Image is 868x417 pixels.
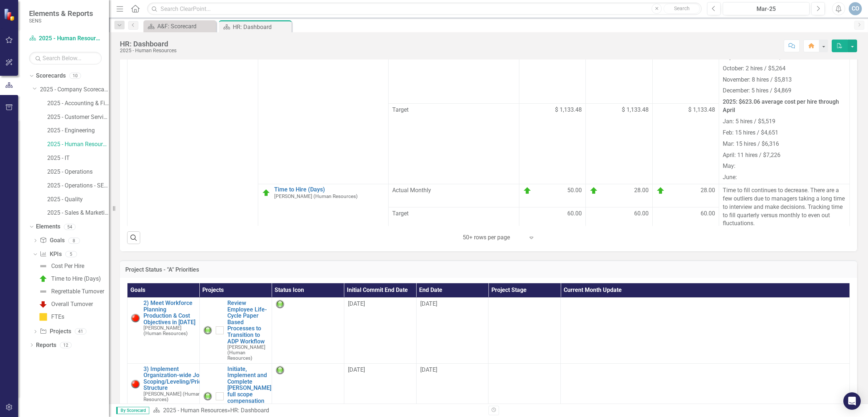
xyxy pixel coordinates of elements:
img: Green: On Track [203,392,212,401]
td: Double-Click to Edit [719,184,850,230]
div: 41 [75,329,86,335]
td: Double-Click to Edit [519,22,585,103]
div: Mar-25 [725,5,807,13]
td: Double-Click to Edit [344,297,416,363]
img: Green: On Track [203,326,212,335]
a: Scorecards [36,72,66,80]
a: Elements [36,223,60,231]
input: Search Below... [29,52,102,65]
div: Time to Hire (Days) [51,276,101,282]
strong: 2025: $623.06 average cost per hire through April [723,98,839,113]
img: Red: Critical Issues/Off-Track [131,314,140,322]
td: Double-Click to Edit Right Click for Context Menu [199,297,272,363]
p: Time to fill continues to decrease. There are a few outliers due to managers taking a long time t... [723,186,846,228]
p: Jan: 5 hires / $5,519 [723,116,846,127]
img: Green: On Track [276,366,284,375]
a: Review Employee Life-Cycle Paper Based Processes to Transition to ADP Workflow [227,300,268,344]
div: HR: Dashboard [120,40,177,48]
td: Double-Click to Edit Right Click for Context Menu [127,297,200,363]
span: [DATE] [348,300,365,307]
div: » [153,406,483,415]
h3: Project Status - "A" Priorities [125,267,852,273]
td: Double-Click to Edit [519,184,585,207]
a: Regrettable Turnover [37,286,104,297]
p: Mar: 15 hires / $6,316 [723,139,846,150]
td: Double-Click to Edit [652,103,719,184]
a: 2025 - Human Resources [29,34,102,43]
div: 5 [65,251,77,257]
td: Double-Click to Edit [519,103,585,184]
a: Initiate, Implement and Complete [PERSON_NAME] full scope compensation study by [DATE] [227,366,271,410]
td: Double-Click to Edit [561,297,850,363]
img: Green: On Track [276,300,284,309]
button: CO [849,2,862,15]
a: KPIs [40,250,61,259]
p: May: [723,161,846,172]
td: Double-Click to Edit [586,103,652,184]
a: Cost Per Hire [37,260,84,272]
button: Search [664,4,700,14]
img: At Risk [39,313,48,321]
a: Time to Hire (Days) [274,186,385,193]
img: On Target [589,186,598,195]
span: Actual Monthly [392,186,515,195]
td: Double-Click to Edit [389,207,519,230]
a: Reports [36,341,56,350]
p: Feb: 15 hires / $4,651 [723,127,846,139]
div: Overall Turnover [51,301,93,307]
div: 2025 - Human Resources [120,48,177,53]
div: Regrettable Turnover [51,288,104,295]
img: Not Defined [39,287,48,296]
td: Double-Click to Edit [488,297,561,363]
div: FTEs [51,314,64,320]
td: Double-Click to Edit [272,297,344,363]
span: $ 1,133.48 [622,106,649,114]
img: On Target [523,186,532,195]
span: 28.00 [634,186,649,195]
a: 2025 - Human Resources [47,140,109,149]
span: By Scorecard [116,407,149,414]
a: 2) Meet Workforce Planning Production & Cost Objectives in [DATE] [143,300,196,325]
p: December: 5 hires / $4,869 [723,85,846,96]
span: $ 1,133.48 [688,106,715,114]
span: 28.00 [701,186,715,195]
a: 2025 - Sales & Marketing [47,209,109,217]
a: Time to Hire (Days) [37,273,101,285]
span: 50.00 [567,186,582,195]
div: HR: Dashboard [233,22,290,32]
td: Double-Click to Edit [586,184,652,207]
td: Double-Click to Edit Right Click for Context Menu [258,184,389,230]
span: Target [392,106,515,114]
p: April: 11 hires / $7,226 [723,150,846,161]
a: 2025 - Engineering [47,127,109,135]
a: 2025 - Operations [47,168,109,176]
a: 2025 - Quality [47,195,109,204]
a: 3) Implement Organization-wide Job Scoping/Leveling/Pricing Structure [143,366,209,391]
td: Double-Click to Edit [652,22,719,103]
div: 12 [60,342,72,348]
td: Double-Click to Edit [519,207,585,230]
td: Double-Click to Edit [416,297,488,363]
button: Mar-25 [723,2,810,15]
div: Cost Per Hire [51,263,84,269]
a: FTEs [37,311,64,323]
img: Red: Critical Issues/Off-Track [131,380,140,388]
img: On Target [656,186,665,195]
input: Search ClearPoint... [147,3,702,15]
p: October: 2 hires / $5,264 [723,63,846,74]
span: Search [674,5,690,11]
td: Double-Click to Edit [652,184,719,207]
td: Double-Click to Edit [586,207,652,230]
span: 60.00 [567,210,582,218]
span: [DATE] [420,300,437,307]
a: Overall Turnover [37,298,93,310]
div: 10 [69,73,81,79]
a: 2025 - Accounting & Finance [47,99,109,108]
a: 2025 - Operations - SENS Legacy KPIs [47,182,109,190]
img: Below Target [39,300,48,309]
img: On Target [39,274,48,283]
span: Elements & Reports [29,9,93,18]
div: Open Intercom Messenger [843,392,861,410]
a: 2025 - Human Resources [163,407,227,414]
